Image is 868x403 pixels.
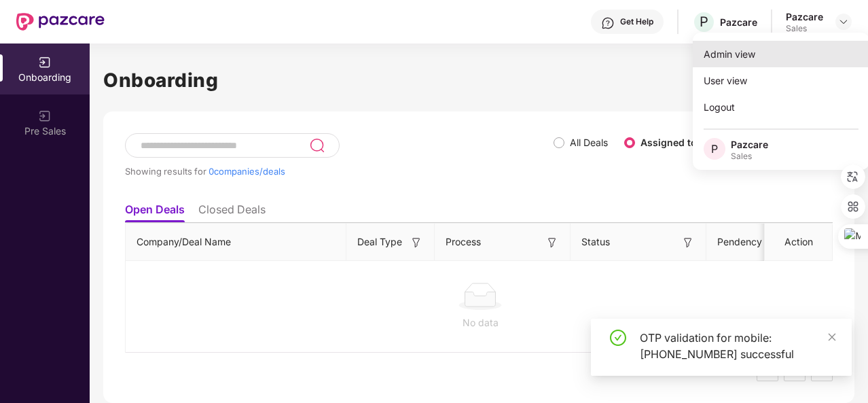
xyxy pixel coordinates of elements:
div: Sales [731,151,768,162]
img: svg+xml;base64,PHN2ZyB3aWR0aD0iMjAiIGhlaWdodD0iMjAiIHZpZXdCb3g9IjAgMCAyMCAyMCIgZmlsbD0ibm9uZSIgeG... [38,109,52,123]
li: Open Deals [125,203,185,222]
div: Pazcare [786,10,823,23]
div: Pazcare [731,138,768,151]
img: svg+xml;base64,PHN2ZyB3aWR0aD0iMTYiIGhlaWdodD0iMTYiIHZpZXdCb3g9IjAgMCAxNiAxNiIgZmlsbD0ibm9uZSIgeG... [410,236,423,249]
span: P [700,14,708,30]
img: svg+xml;base64,PHN2ZyB3aWR0aD0iMjQiIGhlaWdodD0iMjUiIHZpZXdCb3g9IjAgMCAyNCAyNSIgZmlsbD0ibm9uZSIgeG... [309,137,325,154]
div: Get Help [620,16,653,27]
th: Action [765,224,833,261]
span: Status [581,234,610,249]
img: svg+xml;base64,PHN2ZyB3aWR0aD0iMjAiIGhlaWdodD0iMjAiIHZpZXdCb3g9IjAgMCAyMCAyMCIgZmlsbD0ibm9uZSIgeG... [38,56,52,69]
th: Company/Deal Name [126,224,346,261]
div: Showing results for [125,166,554,177]
span: 0 companies/deals [209,166,285,177]
img: svg+xml;base64,PHN2ZyBpZD0iRHJvcGRvd24tMzJ4MzIiIHhtbG5zPSJodHRwOi8vd3d3LnczLm9yZy8yMDAwL3N2ZyIgd2... [838,16,849,27]
span: P [711,141,718,157]
img: New Pazcare Logo [16,13,105,31]
li: Closed Deals [198,203,266,222]
h1: Onboarding [103,65,854,95]
span: check-circle [610,330,626,346]
label: Assigned to me [640,137,714,148]
div: Sales [786,23,823,34]
img: svg+xml;base64,PHN2ZyB3aWR0aD0iMTYiIGhlaWdodD0iMTYiIHZpZXdCb3g9IjAgMCAxNiAxNiIgZmlsbD0ibm9uZSIgeG... [681,236,695,249]
span: Process [446,234,481,249]
div: No data [137,315,824,330]
div: Pazcare [720,16,757,29]
img: svg+xml;base64,PHN2ZyBpZD0iSGVscC0zMngzMiIgeG1sbnM9Imh0dHA6Ly93d3cudzMub3JnLzIwMDAvc3ZnIiB3aWR0aD... [601,16,615,30]
label: All Deals [570,137,608,148]
span: Deal Type [357,234,402,249]
img: svg+xml;base64,PHN2ZyB3aWR0aD0iMTYiIGhlaWdodD0iMTYiIHZpZXdCb3g9IjAgMCAxNiAxNiIgZmlsbD0ibm9uZSIgeG... [545,236,559,249]
div: OTP validation for mobile: [PHONE_NUMBER] successful [640,330,835,362]
span: Pendency On [717,234,778,249]
span: close [827,332,837,342]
